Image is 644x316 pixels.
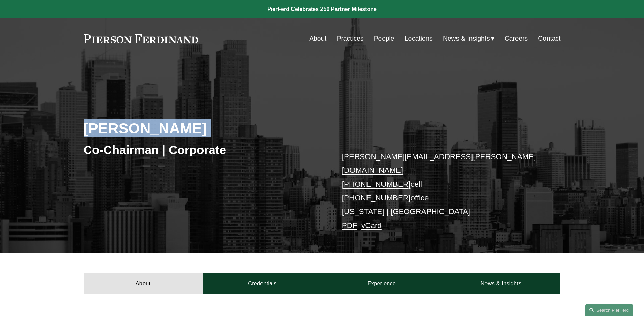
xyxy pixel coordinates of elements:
a: News & Insights [441,273,560,294]
a: Careers [505,32,528,45]
h3: Co-Chairman | Corporate [84,142,322,157]
a: People [374,32,394,45]
span: News & Insights [443,33,490,45]
h2: [PERSON_NAME] [84,119,322,137]
a: folder dropdown [443,32,494,45]
p: cell office [US_STATE] | [GEOGRAPHIC_DATA] – [342,150,541,232]
a: [PERSON_NAME][EMAIL_ADDRESS][PERSON_NAME][DOMAIN_NAME] [342,152,536,175]
a: PDF [342,221,357,230]
a: Contact [538,32,560,45]
a: vCard [361,221,382,230]
a: About [309,32,326,45]
a: About [84,273,203,294]
a: [PHONE_NUMBER] [342,194,411,202]
a: Search this site [585,304,633,316]
a: Practices [337,32,364,45]
a: Credentials [203,273,322,294]
a: Locations [405,32,433,45]
a: [PHONE_NUMBER] [342,180,411,189]
a: Experience [322,273,441,294]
